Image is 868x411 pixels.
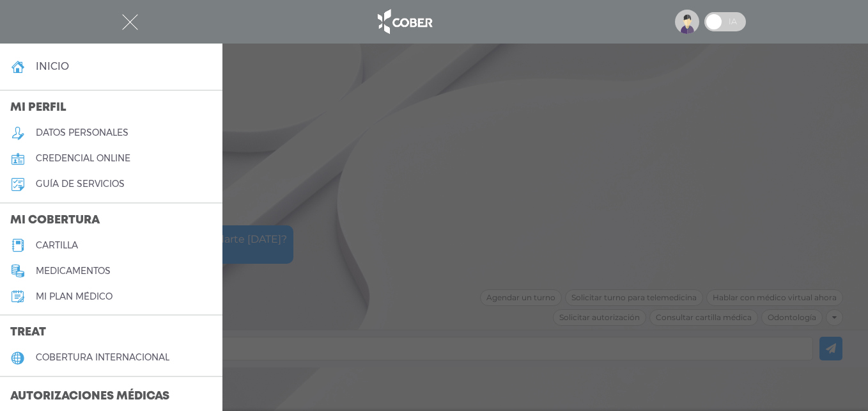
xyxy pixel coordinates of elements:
h5: medicamentos [36,266,111,277]
h5: datos personales [36,127,128,138]
h5: Mi plan médico [36,291,112,302]
img: profile-placeholder.svg [675,10,699,34]
h5: cobertura internacional [36,352,169,363]
h5: credencial online [36,153,130,164]
h4: inicio [36,60,69,72]
img: logo_cober_home-white.png [371,6,438,37]
h5: cartilla [36,240,78,251]
img: Cober_menu-close-white.svg [122,14,138,30]
h5: guía de servicios [36,179,125,189]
